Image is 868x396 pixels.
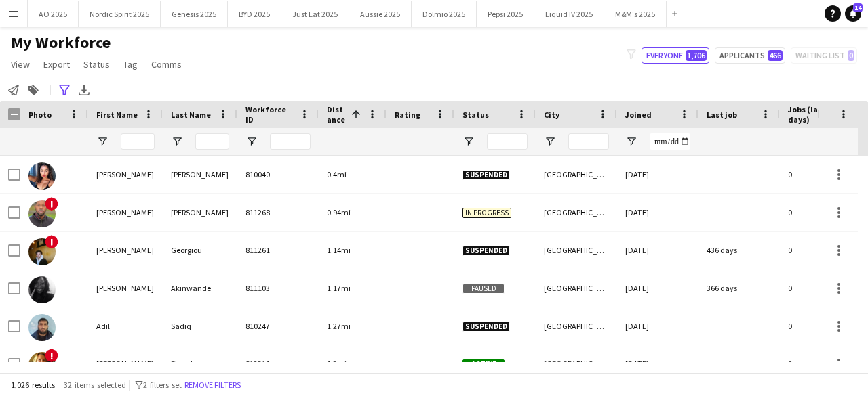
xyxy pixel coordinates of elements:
span: Active [462,359,505,370]
span: Export [43,58,70,70]
button: Open Filter Menu [245,135,258,148]
div: 436 days [698,232,780,269]
a: Comms [146,56,187,73]
div: 0 [780,194,868,231]
span: 0.4mi [327,169,347,179]
div: [PERSON_NAME] [88,345,163,382]
img: Sharon Akinwande [28,276,56,303]
span: 2 filters set [143,380,182,390]
app-action-btn: Export XLSX [76,82,92,98]
span: Tag [123,58,138,70]
span: 14 [853,3,863,12]
input: First Name Filter Input [121,133,155,150]
div: Adil [88,307,163,345]
img: Ioannis Georgiou [28,238,56,265]
div: [PERSON_NAME] [163,194,237,231]
button: Dolmio 2025 [412,1,477,27]
div: 366 days [698,269,780,307]
a: Status [78,56,115,73]
span: Workforce ID [245,104,294,125]
span: City [544,110,559,120]
span: 466 [768,50,783,61]
div: [DATE] [617,194,698,231]
div: 0 [780,345,868,382]
button: Open Filter Menu [462,135,475,148]
span: Jobs (last 90 days) [788,104,844,125]
div: [GEOGRAPHIC_DATA] [536,232,617,269]
input: Joined Filter Input [650,133,690,150]
img: Adil Sadiq [28,314,56,341]
button: AO 2025 [28,1,79,27]
div: 811268 [237,194,319,231]
a: 14 [845,5,861,22]
div: [GEOGRAPHIC_DATA] [536,345,617,382]
input: City Filter Input [568,133,609,150]
span: In progress [462,208,511,218]
span: First Name [96,110,138,120]
span: 1.27mi [327,321,351,331]
div: [DATE] [617,345,698,382]
button: Open Filter Menu [171,135,183,148]
input: Status Filter Input [487,133,528,150]
span: 1.14mi [327,245,351,255]
div: [GEOGRAPHIC_DATA] [536,194,617,231]
span: Suspended [462,246,510,256]
span: Status [83,58,110,70]
div: [GEOGRAPHIC_DATA] [536,156,617,193]
span: Suspended [462,322,510,332]
div: 0 [780,307,868,345]
div: Sadiq [163,307,237,345]
button: M&M's 2025 [604,1,667,27]
button: BYD 2025 [228,1,281,27]
span: ! [45,197,58,211]
a: Export [38,56,75,73]
div: [DATE] [617,269,698,307]
span: 1,706 [686,50,707,61]
div: 811261 [237,232,319,269]
span: Last job [707,110,737,120]
span: Last Name [171,110,211,120]
button: Aussie 2025 [349,1,412,27]
button: Liquid IV 2025 [534,1,604,27]
app-action-btn: Advanced filters [56,82,73,98]
div: Elverd [163,345,237,382]
div: 810040 [237,156,319,193]
span: Suspended [462,170,510,180]
span: My Workforce [11,32,111,53]
button: Open Filter Menu [544,135,556,148]
app-action-btn: Add to tag [25,82,41,98]
div: 812311 [237,345,319,382]
button: Everyone1,706 [642,47,709,64]
div: 810247 [237,307,319,345]
div: [PERSON_NAME] [88,194,163,231]
button: Remove filters [182,378,243,393]
span: Comms [151,58,182,70]
span: Rating [395,110,420,120]
span: ! [45,349,58,362]
span: 1.3mi [327,359,347,369]
div: Georgiou [163,232,237,269]
app-action-btn: Notify workforce [5,82,22,98]
div: 811103 [237,269,319,307]
button: Open Filter Menu [96,135,108,148]
div: [GEOGRAPHIC_DATA] [536,269,617,307]
div: 0 [780,232,868,269]
div: 0 [780,269,868,307]
button: Just Eat 2025 [281,1,349,27]
button: Nordic Spirit 2025 [79,1,161,27]
span: Status [462,110,489,120]
div: Akinwande [163,269,237,307]
span: 1.17mi [327,283,351,293]
a: Tag [118,56,143,73]
input: Workforce ID Filter Input [270,133,311,150]
div: [PERSON_NAME] [88,156,163,193]
span: Paused [462,284,505,294]
span: 32 items selected [64,380,126,390]
span: 0.94mi [327,207,351,217]
a: View [5,56,35,73]
span: View [11,58,30,70]
span: ! [45,235,58,248]
span: Joined [625,110,652,120]
div: [DATE] [617,232,698,269]
div: 0 [780,156,868,193]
